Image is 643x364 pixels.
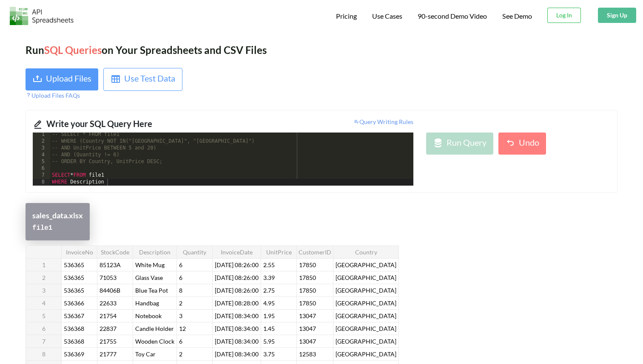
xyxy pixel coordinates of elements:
[134,298,161,308] span: Handbag
[103,68,182,91] button: Use Test Data
[98,310,118,321] span: 21754
[26,271,62,284] th: 2
[32,210,83,221] div: sales_data.xlsx
[213,272,260,283] span: [DATE] 08:26:00
[213,260,260,270] span: [DATE] 08:26:00
[177,310,184,321] span: 3
[177,323,188,334] span: 12
[334,336,398,347] span: [GEOGRAPHIC_DATA]
[297,272,318,283] span: 17850
[33,145,50,152] div: 3
[334,260,398,270] span: [GEOGRAPHIC_DATA]
[97,245,133,258] th: StockCode
[26,309,62,322] th: 5
[26,68,98,90] button: Upload Files
[334,272,398,283] span: [GEOGRAPHIC_DATA]
[26,42,617,58] div: Run on Your Spreadsheets and CSV Files
[297,349,318,359] span: 12583
[62,323,86,334] span: 536368
[213,349,260,359] span: [DATE] 08:34:00
[62,298,86,308] span: 536366
[26,296,62,309] th: 4
[177,336,184,347] span: 6
[297,285,318,296] span: 17850
[213,310,260,321] span: [DATE] 08:34:00
[26,92,80,99] span: Upload Files FAQs
[297,260,318,270] span: 17850
[262,310,276,321] span: 1.95
[62,336,86,347] span: 536368
[262,323,276,334] span: 1.45
[134,310,163,321] span: Notebook
[177,260,184,270] span: 6
[98,336,118,347] span: 21755
[62,272,86,283] span: 536365
[134,272,165,283] span: Glass Vase
[62,260,86,270] span: 536365
[134,323,176,334] span: Candle Holder
[297,336,318,347] span: 13047
[133,245,177,258] th: Description
[297,298,318,308] span: 17850
[10,7,74,25] img: Logo.png
[177,298,184,308] span: 2
[334,298,398,308] span: [GEOGRAPHIC_DATA]
[213,245,261,258] th: InvoiceDate
[33,158,50,165] div: 5
[62,310,86,321] span: 536367
[333,245,399,258] th: Country
[261,245,297,258] th: UnitPrice
[62,245,97,258] th: InvoiceNo
[124,72,175,87] div: Use Test Data
[134,285,170,296] span: Blue Tea Pot
[98,323,118,334] span: 22837
[134,260,166,270] span: White Mug
[46,117,217,133] div: Write your SQL Query Here
[519,136,539,151] div: Undo
[598,8,636,23] button: Sign Up
[46,72,91,87] div: Upload Files
[262,285,276,296] span: 2.75
[177,272,184,283] span: 6
[426,133,493,155] button: Run Query
[262,298,276,308] span: 4.95
[334,349,398,359] span: [GEOGRAPHIC_DATA]
[418,13,487,20] span: 90-second Demo Video
[262,349,276,359] span: 3.75
[336,12,357,20] span: Pricing
[98,298,118,308] span: 22633
[297,310,318,321] span: 13047
[262,272,276,283] span: 3.39
[33,172,50,179] div: 7
[334,310,398,321] span: [GEOGRAPHIC_DATA]
[177,349,184,359] span: 2
[502,12,532,21] a: See Demo
[372,12,402,20] span: Use Cases
[353,118,413,125] span: Query Writing Rules
[26,258,62,271] th: 1
[297,323,318,334] span: 13047
[334,285,398,296] span: [GEOGRAPHIC_DATA]
[213,336,260,347] span: [DATE] 08:34:00
[62,349,86,359] span: 536369
[26,347,62,360] th: 8
[33,152,50,158] div: 4
[44,44,102,56] span: SQL Queries
[262,260,276,270] span: 2.55
[134,336,176,347] span: Wooden Clock
[547,8,581,23] button: Log In
[297,245,333,258] th: CustomerID
[33,165,50,172] div: 6
[262,336,276,347] span: 5.95
[33,131,50,138] div: 1
[26,284,62,296] th: 3
[213,285,260,296] span: [DATE] 08:26:00
[98,272,118,283] span: 71053
[177,245,213,258] th: Quantity
[26,322,62,335] th: 6
[447,136,487,151] div: Run Query
[334,323,398,334] span: [GEOGRAPHIC_DATA]
[33,138,50,145] div: 2
[26,335,62,347] th: 7
[213,298,260,308] span: [DATE] 08:28:00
